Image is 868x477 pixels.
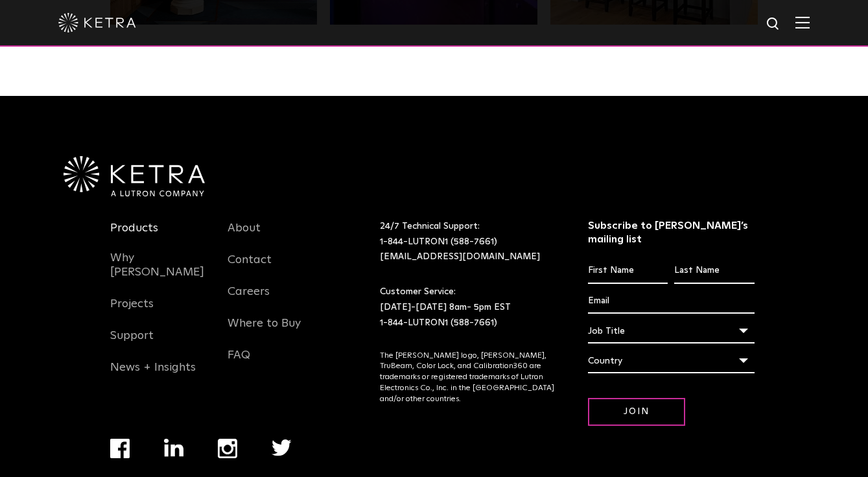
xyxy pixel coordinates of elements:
h3: Subscribe to [PERSON_NAME]’s mailing list [588,219,755,246]
input: Join [588,398,685,426]
a: 1-844-LUTRON1 (588-7661) [380,318,497,327]
a: Where to Buy [228,316,301,346]
a: About [228,221,261,251]
input: First Name [588,259,668,283]
img: instagram [218,439,237,458]
a: 1-844-LUTRON1 (588-7661) [380,237,497,246]
div: Navigation Menu [110,219,209,390]
div: Country [588,349,755,373]
a: Products [110,221,158,251]
a: Careers [228,285,270,314]
a: Projects [110,297,154,327]
p: Customer Service: [DATE]-[DATE] 8am- 5pm EST [380,285,556,331]
input: Email [588,289,755,314]
a: News + Insights [110,360,196,390]
p: The [PERSON_NAME] logo, [PERSON_NAME], TruBeam, Color Lock, and Calibration360 are trademarks or ... [380,351,556,405]
p: 24/7 Technical Support: [380,219,556,265]
div: Job Title [588,319,755,343]
div: Navigation Menu [228,219,326,378]
img: Ketra-aLutronCo_White_RGB [64,156,205,196]
img: facebook [110,439,130,458]
img: twitter [272,439,292,456]
a: Support [110,329,154,358]
a: [EMAIL_ADDRESS][DOMAIN_NAME] [380,252,540,261]
img: ketra-logo-2019-white [58,13,136,32]
img: search icon [766,16,782,32]
a: FAQ [228,348,250,378]
input: Last Name [674,259,754,283]
img: Hamburger%20Nav.svg [795,16,810,29]
a: Contact [228,253,272,283]
a: Why [PERSON_NAME] [110,251,209,295]
img: linkedin [164,439,184,457]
